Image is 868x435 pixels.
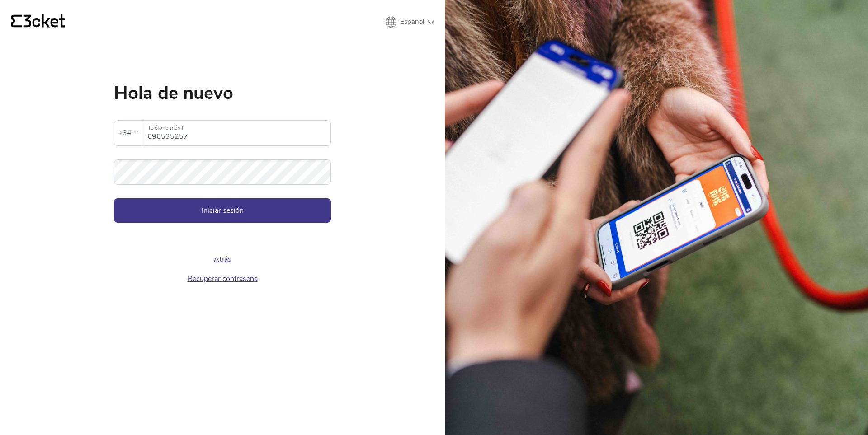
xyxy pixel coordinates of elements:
label: Teléfono móvil [142,121,330,136]
button: Iniciar sesión [114,198,331,223]
h1: Hola de nuevo [114,84,331,102]
a: Atrás [214,254,231,264]
a: Recuperar contraseña [188,274,258,284]
label: Contraseña [114,159,331,174]
a: {' '} [11,14,65,30]
div: +34 [118,126,132,140]
g: {' '} [11,15,22,28]
input: Teléfono móvil [147,121,330,145]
